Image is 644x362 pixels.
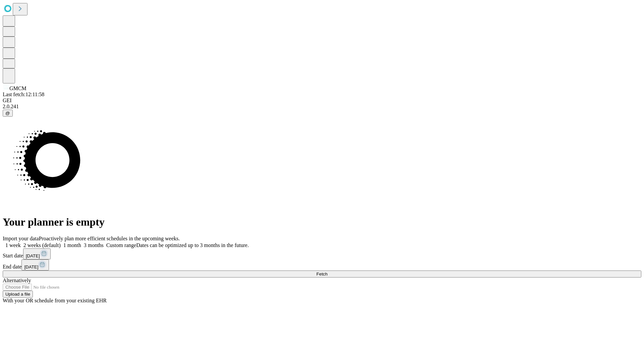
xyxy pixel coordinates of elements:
[21,259,49,270] button: [DATE]
[23,242,61,248] span: 2 weeks (default)
[9,85,26,91] span: GMCM
[3,270,641,278] button: Fetch
[3,236,39,241] span: Import your data
[3,248,641,259] div: Start date
[136,242,249,248] span: Dates can be optimized up to 3 months in the future.
[63,242,81,248] span: 1 month
[3,291,33,298] button: Upload a file
[106,242,136,248] span: Custom range
[39,236,180,241] span: Proactively plan more efficient schedules in the upcoming weeks.
[5,111,10,116] span: @
[3,110,13,117] button: @
[26,253,40,258] span: [DATE]
[5,242,21,248] span: 1 week
[3,104,641,110] div: 2.0.241
[23,248,51,259] button: [DATE]
[84,242,104,248] span: 3 months
[24,264,38,269] span: [DATE]
[3,259,641,270] div: End date
[3,216,641,228] h1: Your planner is empty
[3,278,31,283] span: Alternatively
[3,298,107,303] span: With your OR schedule from your existing EHR
[316,271,327,277] span: Fetch
[3,98,641,104] div: GEI
[3,92,44,97] span: Last fetch: 12:11:58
